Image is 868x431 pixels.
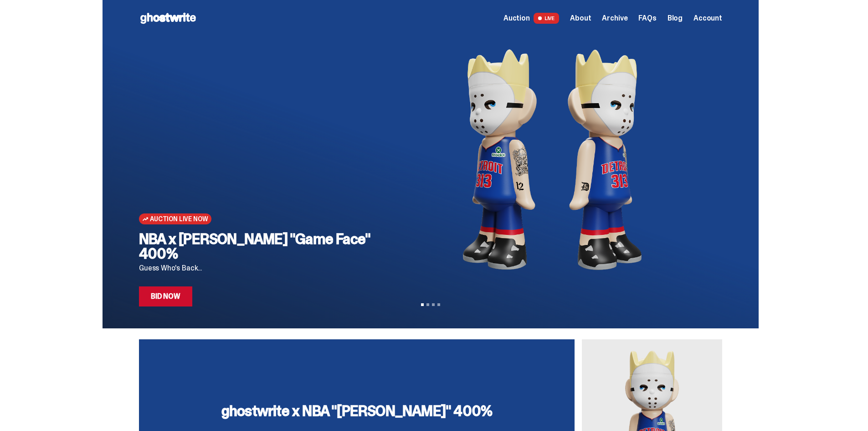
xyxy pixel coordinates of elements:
a: Archive [602,15,627,22]
span: Auction Live Now [150,215,208,223]
a: Account [693,15,722,22]
button: View slide 2 [426,303,429,306]
span: LIVE [534,13,560,24]
h2: NBA x [PERSON_NAME] "Game Face" 400% [139,232,382,261]
a: Auction LIVE [503,13,559,24]
button: View slide 4 [437,303,440,306]
img: NBA x Eminem "Game Face" 400% [396,36,708,283]
span: Auction [503,15,530,22]
a: Bid Now [139,286,192,306]
a: Blog [668,15,683,22]
a: About [570,15,591,22]
a: FAQs [638,15,656,22]
button: View slide 1 [421,303,424,306]
h3: ghostwrite x NBA "[PERSON_NAME]" 400% [221,404,492,418]
p: Guess Who's Back... [139,265,382,272]
button: View slide 3 [432,303,435,306]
